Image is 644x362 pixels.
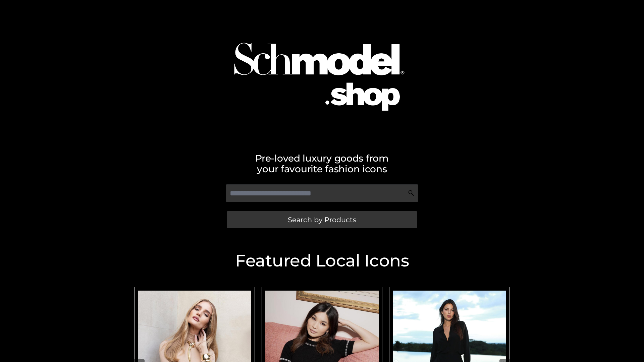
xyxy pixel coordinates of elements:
h2: Pre-loved luxury goods from your favourite fashion icons [131,153,513,174]
h2: Featured Local Icons​ [131,252,513,269]
img: Search Icon [408,190,415,196]
span: Search by Products [288,216,356,223]
a: Search by Products [227,211,417,228]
